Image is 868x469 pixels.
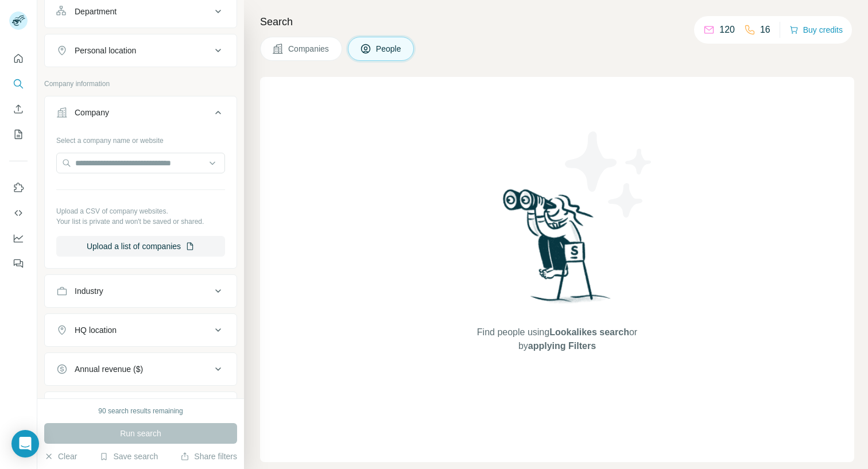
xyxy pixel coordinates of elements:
button: Save search [99,451,158,462]
button: Upload a list of companies [56,236,225,257]
button: Use Surfe API [9,203,28,223]
button: Feedback [9,253,28,274]
div: Industry [75,285,103,297]
button: Share filters [180,451,237,462]
div: Annual revenue ($) [75,363,143,375]
span: applying Filters [528,341,596,351]
span: Companies [288,43,330,55]
div: Select a company name or website [56,131,225,146]
button: My lists [9,124,28,145]
button: Use Surfe on LinkedIn [9,177,28,198]
button: Search [9,73,28,94]
button: HQ location [45,316,237,344]
p: Your list is private and won't be saved or shared. [56,216,225,227]
button: Dashboard [9,228,28,249]
h4: Search [260,14,854,30]
span: People [376,43,402,55]
button: Company [45,99,237,131]
span: Lookalikes search [549,327,629,337]
img: Surfe Illustration - Stars [557,123,661,226]
div: 90 search results remaining [98,406,183,416]
div: Personal location [75,45,136,56]
div: Department [75,6,117,17]
button: Industry [45,277,237,305]
button: Clear [44,451,77,462]
span: Find people using or by [465,325,649,353]
button: Enrich CSV [9,99,28,119]
div: Company [75,107,109,118]
div: HQ location [75,324,117,336]
button: Buy credits [789,22,843,38]
p: Upload a CSV of company websites. [56,206,225,216]
img: Surfe Illustration - Woman searching with binoculars [498,186,617,314]
button: Personal location [45,37,237,64]
button: Employees (size) [45,394,237,422]
button: Annual revenue ($) [45,355,237,383]
div: Open Intercom Messenger [11,430,39,458]
p: 16 [760,23,770,37]
button: Quick start [9,48,28,69]
p: 120 [719,23,735,37]
p: Company information [44,79,237,89]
